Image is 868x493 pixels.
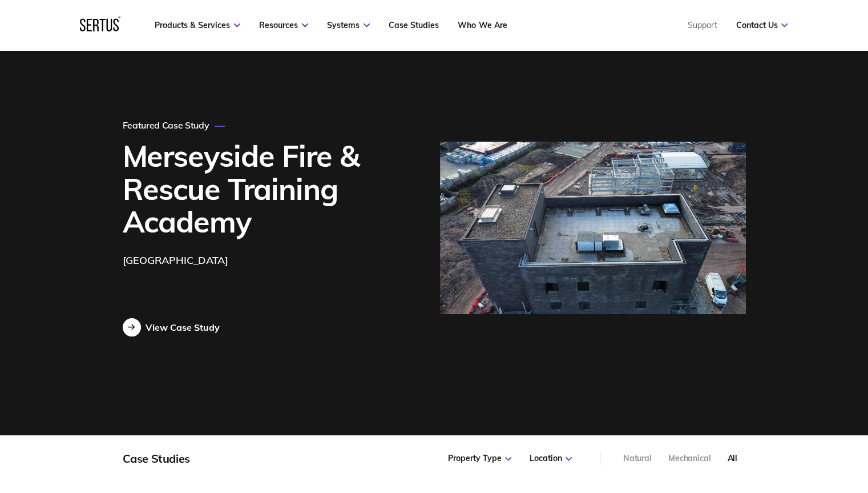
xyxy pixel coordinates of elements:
[448,453,511,464] div: Property Type
[123,318,220,336] a: View Case Study
[155,20,240,30] a: Products & Services
[123,451,190,466] div: Case Studies
[327,20,370,30] a: Systems
[123,119,225,131] div: Featured Case Study
[663,361,868,493] iframe: Chat Widget
[530,453,572,464] div: Location
[146,322,220,333] div: View Case Study
[123,252,228,269] div: [GEOGRAPHIC_DATA]
[736,20,788,30] a: Contact Us
[623,453,652,464] div: Natural
[259,20,308,30] a: Resources
[389,20,439,30] a: Case Studies
[687,20,717,30] a: Support
[123,139,403,238] h1: Merseyside Fire & Rescue Training Academy
[458,20,507,30] a: Who We Are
